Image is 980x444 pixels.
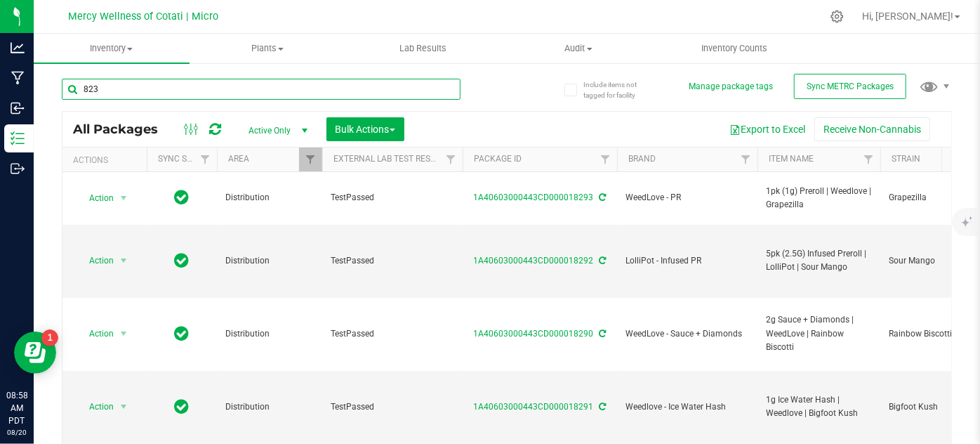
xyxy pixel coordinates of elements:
[115,188,133,208] span: select
[175,188,190,207] span: In Sync
[345,34,501,63] a: Lab Results
[474,192,594,202] a: 1A40603000443CD000018293
[77,324,114,344] span: Action
[689,81,773,93] button: Manage package tags
[501,34,656,63] a: Audit
[597,192,607,202] span: Sync from Compliance System
[190,34,345,63] a: Plants
[225,327,314,341] span: Distribution
[68,11,218,22] span: Mercy Wellness of Cotati | Micro
[594,148,617,171] a: Filter
[814,117,930,141] button: Receive Non-Cannabis
[115,324,133,344] span: select
[380,42,465,55] span: Lab Results
[828,10,846,23] div: Manage settings
[766,247,872,274] span: 5pk (2.5G) Infused Preroll | LolliPot | Sour Mango
[597,256,607,266] span: Sync from Compliance System
[175,397,190,417] span: In Sync
[194,148,217,171] a: Filter
[190,42,345,55] span: Plants
[77,251,114,270] span: Action
[77,188,114,208] span: Action
[769,154,814,164] a: Item Name
[734,148,757,171] a: Filter
[766,313,872,354] span: 2g Sauce + Diamonds | WeedLove | Rainbow Biscotti
[625,400,749,414] span: Weedlove - Ice Water Hash
[14,332,56,374] iframe: Resource center
[794,74,906,99] button: Sync METRC Packages
[158,154,212,164] a: Sync Status
[115,251,133,270] span: select
[11,71,25,85] inline-svg: Manufacturing
[439,148,463,171] a: Filter
[331,400,454,414] span: TestPassed
[474,154,522,164] a: Package ID
[62,79,461,100] input: Search Package ID, Item Name, SKU, Lot or Part Number...
[115,397,133,417] span: select
[326,117,404,141] button: Bulk Actions
[333,154,444,164] a: External Lab Test Result
[625,254,749,268] span: LolliPot - Infused PR
[11,162,25,176] inline-svg: Outbound
[299,148,322,171] a: Filter
[225,191,314,204] span: Distribution
[625,327,749,341] span: WeedLove - Sauce + Diamonds
[6,427,27,438] p: 08/20
[34,42,190,55] span: Inventory
[766,185,872,211] span: 1pk (1g) Preroll | Weedlove | Grapezilla
[857,148,880,171] a: Filter
[474,256,594,266] a: 1A40603000443CD000018292
[583,79,654,100] span: Include items not tagged for facility
[225,400,314,414] span: Distribution
[11,101,25,115] inline-svg: Inbound
[73,122,172,137] span: All Packages
[766,393,872,420] span: 1g Ice Water Hash | Weedlove | Bigfoot Kush
[11,131,25,145] inline-svg: Inventory
[597,402,607,412] span: Sync from Compliance System
[331,254,454,268] span: TestPassed
[228,154,249,164] a: Area
[11,41,25,55] inline-svg: Analytics
[682,42,786,55] span: Inventory Counts
[77,397,114,417] span: Action
[892,154,920,164] a: Strain
[656,34,812,63] a: Inventory Counts
[331,327,454,341] span: TestPassed
[73,155,141,165] div: Actions
[501,42,656,55] span: Audit
[807,81,894,91] span: Sync METRC Packages
[597,329,607,339] span: Sync from Compliance System
[628,154,656,164] a: Brand
[175,324,190,344] span: In Sync
[34,34,190,63] a: Inventory
[6,389,27,427] p: 08:58 AM PDT
[720,117,814,141] button: Export to Excel
[474,402,594,412] a: 1A40603000443CD000018291
[336,124,395,135] span: Bulk Actions
[625,191,749,204] span: WeedLove - PR
[41,329,58,346] iframe: Resource center unread badge
[474,329,594,339] a: 1A40603000443CD000018290
[862,11,953,22] span: Hi, [PERSON_NAME]!
[175,251,190,270] span: In Sync
[225,254,314,268] span: Distribution
[331,191,454,204] span: TestPassed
